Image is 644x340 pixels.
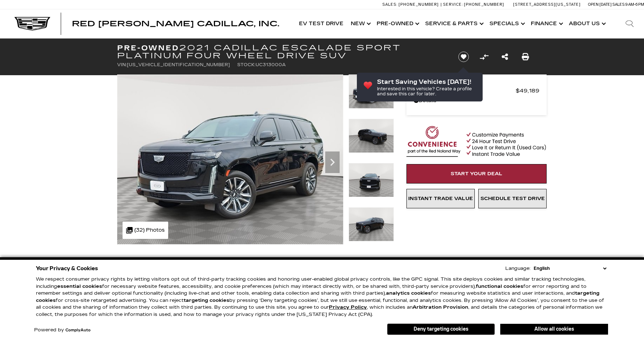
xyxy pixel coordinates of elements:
span: [US_VEHICLE_IDENTIFICATION_NUMBER] [127,62,230,67]
a: Start Your Deal [406,164,547,183]
span: $49,189 [516,86,539,96]
a: Print this Pre-Owned 2021 Cadillac Escalade Sport Platinum Four Wheel Drive SUV [522,52,529,62]
span: Your Privacy & Cookies [36,263,98,273]
span: Schedule Test Drive [480,196,545,201]
span: Sales: [382,2,397,7]
a: Share this Pre-Owned 2021 Cadillac Escalade Sport Platinum Four Wheel Drive SUV [502,52,508,62]
strong: Arbitration Provision [413,304,468,310]
h1: 2021 Cadillac Escalade Sport Platinum Four Wheel Drive SUV [117,44,446,60]
a: EV Test Drive [295,9,347,38]
span: Sales: [612,2,625,7]
button: Save vehicle [456,51,471,63]
a: New [347,9,373,38]
div: Next [325,151,340,173]
span: Start Your Deal [451,171,502,177]
div: Language: [505,266,530,271]
strong: targeting cookies [184,298,229,303]
img: Used 2021 Black Raven Cadillac Sport Platinum image 1 [349,74,394,109]
p: We respect consumer privacy rights by letting visitors opt out of third-party tracking cookies an... [36,276,608,318]
img: Used 2021 Black Raven Cadillac Sport Platinum image 1 [117,74,343,244]
span: Red [PERSON_NAME] [414,86,516,96]
a: Details [414,96,539,106]
a: About Us [565,9,608,38]
span: Stock: [237,62,256,67]
a: Service: [PHONE_NUMBER] [441,3,506,6]
a: Finance [527,9,565,38]
span: UC313000A [256,62,286,67]
select: Language Select [532,265,608,272]
img: Used 2021 Black Raven Cadillac Sport Platinum image 4 [349,207,394,241]
a: Red [PERSON_NAME] Cadillac, Inc. [72,20,279,27]
a: Schedule Test Drive [478,189,547,208]
img: Used 2021 Black Raven Cadillac Sport Platinum image 2 [349,119,394,153]
a: Privacy Policy [329,304,367,310]
a: Red [PERSON_NAME] $49,189 [414,86,539,96]
a: Specials [486,9,527,38]
button: Allow all cookies [500,324,608,335]
span: 9 AM-6 PM [625,2,644,7]
a: Pre-Owned [373,9,422,38]
span: Service: [443,2,463,7]
strong: Pre-Owned [117,44,179,52]
div: (32) Photos [123,222,168,239]
span: Instant Trade Value [408,196,473,201]
strong: analytics cookies [386,290,431,296]
span: Open [DATE] [588,2,612,7]
a: [STREET_ADDRESS][US_STATE] [513,2,581,7]
span: [PHONE_NUMBER] [464,2,504,7]
button: Deny targeting cookies [387,323,495,335]
strong: essential cookies [57,284,102,289]
strong: targeting cookies [36,290,599,303]
span: VIN: [117,62,127,67]
img: Cadillac Dark Logo with Cadillac White Text [14,17,50,31]
button: Compare vehicle [479,51,489,62]
img: Used 2021 Black Raven Cadillac Sport Platinum image 3 [349,163,394,197]
a: Sales: [PHONE_NUMBER] [382,3,441,6]
a: ComplyAuto [65,328,91,332]
a: Service & Parts [422,9,486,38]
span: [PHONE_NUMBER] [399,2,439,7]
div: Powered by [34,328,91,332]
a: Instant Trade Value [406,189,475,208]
strong: functional cookies [476,284,523,289]
span: Red [PERSON_NAME] Cadillac, Inc. [72,19,279,28]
